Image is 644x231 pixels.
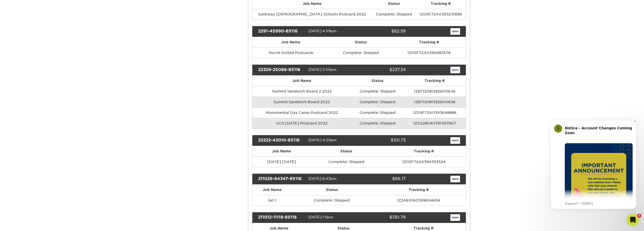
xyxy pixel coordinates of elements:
[404,76,466,86] th: Tracking #
[252,118,351,129] td: GCS [DATE] Postcard 2022
[450,28,460,35] a: open
[450,176,460,182] a: open
[404,86,466,97] td: 1Z8712081392600636
[404,97,466,107] td: 1Z8712081392600636
[254,67,308,73] div: 22329-25086-85116
[392,37,466,47] th: Tracking #
[450,137,460,144] a: open
[254,28,308,35] div: 2291-45990-85116
[371,195,466,206] td: 1Z2A61060399654654
[404,118,466,129] td: 1ZA228040391397807
[252,107,351,118] td: Monumental Day Camp Postcard 2022
[382,156,466,167] td: 1Z05F72A0394393524
[252,86,351,97] td: Summit Sandwich Board 2 2022
[252,195,292,206] td: Set 1
[355,67,409,73] div: $237.34
[292,185,371,195] th: Status
[308,176,337,181] span: [DATE] 6:43pm
[404,107,466,118] td: 1Z05F72A0393648886
[311,156,382,167] td: Complete: Shipped
[252,37,329,47] th: Job Name
[351,86,404,97] td: Complete: Shipped
[252,156,311,167] td: [DATE] [DATE]
[351,97,404,107] td: Complete: Shipped
[308,215,333,219] span: [DATE] 1:11pm
[392,47,466,58] td: 1Z05F72A0395483578
[351,118,404,129] td: Complete: Shipped
[355,176,409,182] div: $66.17
[308,138,337,142] span: [DATE] 4:20pm
[252,9,372,20] td: Gateway [DEMOGRAPHIC_DATA] Schools Postcard 2022
[382,146,466,156] th: Tracking #
[637,214,641,218] span: 3
[308,67,337,72] span: [DATE] 2:50pm
[252,97,351,107] td: Summit Sandwich Board 2022
[351,107,404,118] td: Complete: Shipped
[311,146,382,156] th: Status
[627,214,639,226] iframe: Intercom live chat
[355,214,409,221] div: $130.79
[416,9,466,20] td: 1Z05F72A0393231898
[252,47,329,58] td: You're invited Postcards
[371,185,466,195] th: Tracking #
[292,195,371,206] td: Complete: Shipped
[254,176,308,182] div: 211029-64347-85116
[355,137,409,144] div: $101.73
[450,214,460,221] a: open
[329,47,392,58] td: Complete: Shipped
[252,185,292,195] th: Job Name
[329,37,392,47] th: Status
[450,67,460,73] a: open
[351,76,404,86] th: Status
[308,29,337,33] span: [DATE] 4:59pm
[252,146,311,156] th: Job Name
[252,76,351,86] th: Job Name
[543,115,644,212] iframe: Intercom notifications message
[254,137,308,144] div: 22222-42010-85116
[372,9,416,20] td: Complete: Shipped
[254,214,308,221] div: 211012-11119-85116
[355,28,409,35] div: $82.59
